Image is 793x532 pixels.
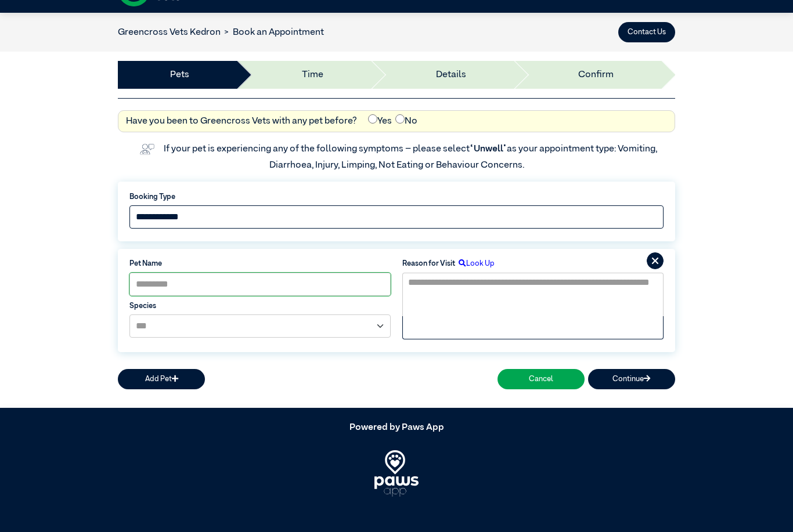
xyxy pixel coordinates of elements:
[455,258,495,269] label: Look Up
[588,369,675,389] button: Continue
[368,114,392,128] label: Yes
[118,28,221,37] a: Greencross Vets Kedron
[374,450,419,497] img: PawsApp
[368,114,377,124] input: Yes
[170,68,189,82] a: Pets
[618,22,675,42] button: Contact Us
[129,258,391,269] label: Pet Name
[129,191,664,202] label: Booking Type
[129,301,391,312] label: Species
[498,369,585,389] button: Cancel
[221,26,324,39] li: Book an Appointment
[126,114,357,128] label: Have you been to Greencross Vets with any pet before?
[118,422,675,433] h5: Powered by Paws App
[118,26,324,39] nav: breadcrumb
[164,144,659,170] label: If your pet is experiencing any of the following symptoms – please select as your appointment typ...
[402,258,455,269] label: Reason for Visit
[470,144,507,154] span: “Unwell”
[136,140,158,158] img: vet
[395,114,417,128] label: No
[395,114,405,124] input: No
[118,369,205,389] button: Add Pet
